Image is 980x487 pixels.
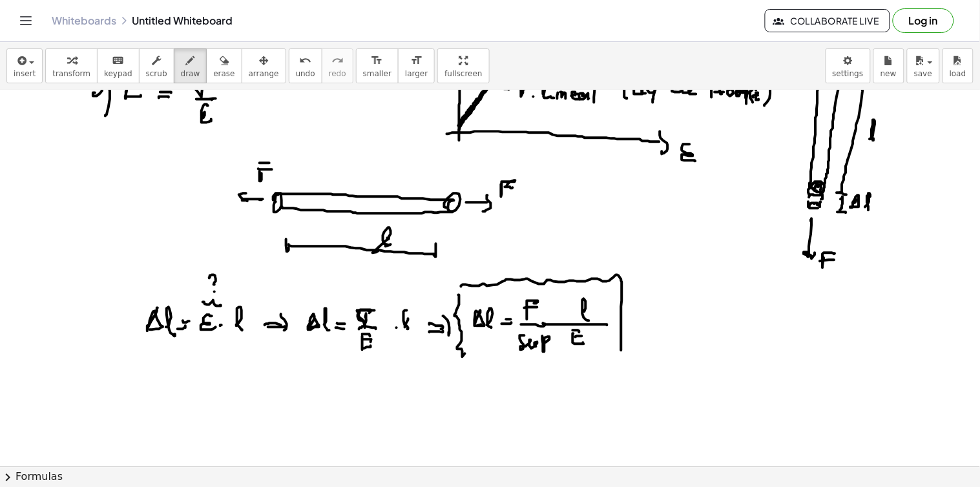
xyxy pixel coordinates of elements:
button: undoundo [289,48,322,83]
span: fullscreen [444,69,482,78]
span: scrub [146,69,167,78]
button: format_sizesmaller [356,48,399,83]
span: redo [329,69,346,78]
span: draw [181,69,200,78]
button: format_sizelarger [398,48,435,83]
span: erase [213,69,235,78]
span: larger [405,69,428,78]
span: smaller [363,69,391,78]
button: redoredo [322,48,353,83]
button: scrub [139,48,174,83]
span: save [914,69,932,78]
span: insert [14,69,36,78]
a: Whiteboards [52,14,116,27]
i: redo [331,53,344,68]
button: Log in [893,8,954,33]
button: fullscreen [437,48,489,83]
i: undo [299,53,311,68]
span: settings [833,69,864,78]
i: format_size [410,53,422,68]
button: draw [174,48,207,83]
button: load [943,48,974,83]
span: keypad [104,69,132,78]
button: save [907,48,940,83]
button: keyboardkeypad [97,48,140,83]
i: format_size [371,53,383,68]
span: load [950,69,966,78]
span: new [881,69,897,78]
span: Collaborate Live [776,15,879,26]
span: transform [52,69,90,78]
button: arrange [242,48,286,83]
button: transform [45,48,98,83]
button: new [873,48,904,83]
button: settings [826,48,871,83]
i: keyboard [112,53,124,68]
button: Toggle navigation [16,10,36,31]
span: undo [296,69,315,78]
span: arrange [249,69,279,78]
button: Collaborate Live [765,9,890,32]
button: insert [6,48,43,83]
button: erase [206,48,242,83]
